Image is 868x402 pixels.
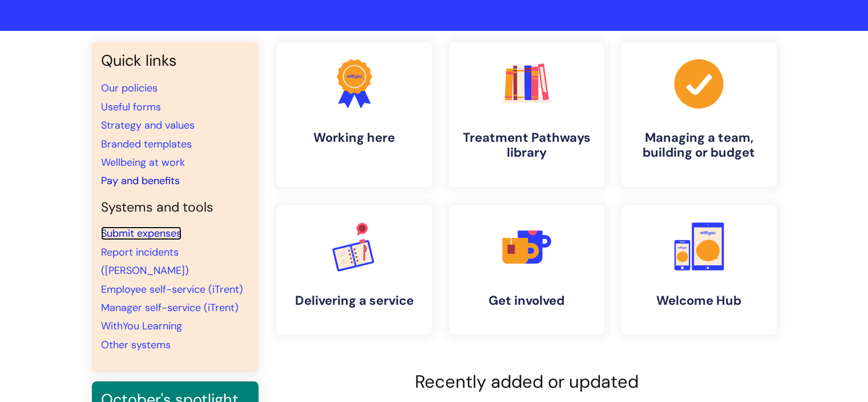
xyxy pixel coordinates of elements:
[277,371,777,392] h2: Recently added or updated
[101,338,171,352] a: Other systems
[449,42,604,187] a: Treatment Pathways library
[101,100,161,114] a: Useful forms
[101,245,189,277] a: Report incidents ([PERSON_NAME])
[101,174,180,188] a: Pay and benefits
[631,293,768,308] h4: Welcome Hub
[286,293,423,308] h4: Delivering a service
[458,130,595,161] h4: Treatment Pathways library
[101,137,192,151] a: Branded templates
[621,42,777,187] a: Managing a team, building or budget
[101,200,249,216] h4: Systems and tools
[101,301,239,315] a: Manager self-service (iTrent)
[101,319,182,333] a: WithYou Learning
[458,293,595,308] h4: Get involved
[101,81,158,95] a: Our policies
[621,205,777,335] a: Welcome Hub
[101,118,195,132] a: Strategy and values
[631,130,768,161] h4: Managing a team, building or budget
[277,42,432,187] a: Working here
[101,51,249,70] h3: Quick links
[277,205,432,335] a: Delivering a service
[101,156,185,169] a: Wellbeing at work
[101,282,243,296] a: Employee self-service (iTrent)
[101,226,181,240] a: Submit expenses
[449,205,604,335] a: Get involved
[286,130,423,145] h4: Working here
